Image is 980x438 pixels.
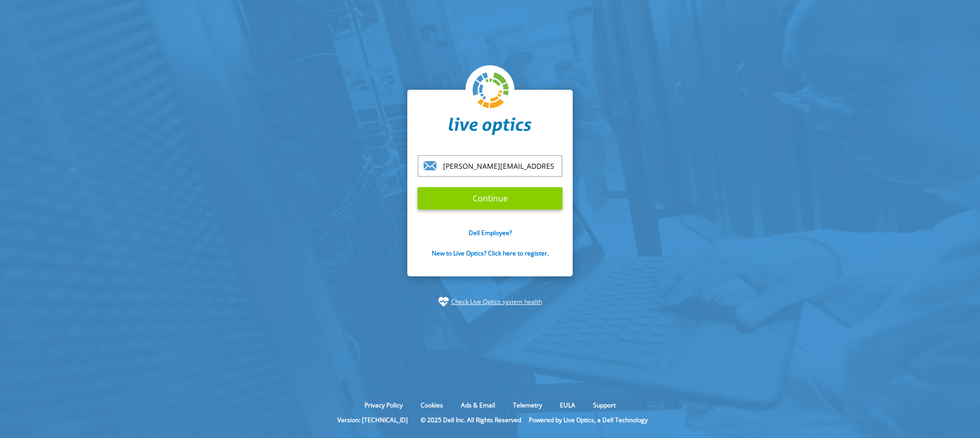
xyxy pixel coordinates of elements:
input: email@address.com [418,155,562,177]
a: Cookies [413,401,451,409]
a: Check Live Optics system health [451,297,542,307]
a: Ads & Email [453,401,503,409]
li: © 2025 Dell Inc. All Rights Reserved [415,416,526,424]
input: Continue [418,187,562,210]
li: Version: [TECHNICAL_ID] [332,416,413,424]
keeper-lock: Open Keeper Popup [543,160,555,172]
img: liveoptics-word.svg [449,117,531,136]
a: EULA [552,401,583,409]
li: Powered by Live Optics, a Dell Technology [529,416,648,424]
img: status-check-icon.svg [438,297,449,307]
img: liveoptics-logo.svg [473,72,509,109]
a: Support [585,401,623,409]
a: Telemetry [505,401,550,409]
a: Dell Employee? [469,228,512,237]
a: New to Live Optics? Click here to register. [432,249,549,257]
a: Privacy Policy [357,401,410,409]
